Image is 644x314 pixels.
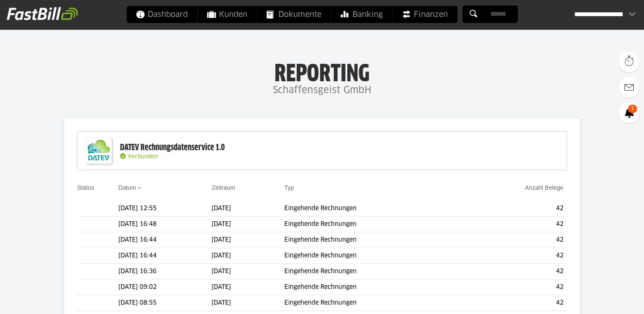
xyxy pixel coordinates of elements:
td: [DATE] [212,280,284,295]
a: Banking [331,6,392,23]
td: [DATE] [212,201,284,217]
span: Verbunden [128,154,158,160]
td: Eingehende Rechnungen [284,217,465,232]
td: Eingehende Rechnungen [284,280,465,295]
td: Eingehende Rechnungen [284,295,465,311]
td: 42 [465,232,567,248]
span: Banking [341,6,383,23]
td: [DATE] 12:55 [118,201,212,217]
iframe: Öffnet ein Widget, in dem Sie weitere Informationen finden [578,288,635,310]
a: Kunden [197,6,257,23]
td: 42 [465,201,567,217]
td: 42 [465,217,567,232]
td: 42 [465,248,567,264]
a: Datum [118,184,136,191]
td: 42 [465,295,567,311]
td: [DATE] [212,217,284,232]
div: DATEV Rechnungsdatenservice 1.0 [120,142,225,153]
td: Eingehende Rechnungen [284,248,465,264]
a: Dokumente [257,6,331,23]
td: Eingehende Rechnungen [284,232,465,248]
h1: Reporting [85,60,559,82]
td: [DATE] 16:36 [118,264,212,280]
a: Typ [284,184,294,191]
img: sort_desc.gif [137,187,143,189]
td: [DATE] [212,295,284,311]
td: [DATE] 09:02 [118,280,212,295]
td: [DATE] 16:48 [118,217,212,232]
span: 1 [628,105,637,113]
span: Dokumente [266,6,321,23]
td: [DATE] 16:44 [118,248,212,264]
a: 1 [618,102,640,123]
img: DATEV-Datenservice Logo [82,134,116,168]
a: Zeitraum [212,184,235,191]
td: [DATE] [212,248,284,264]
td: [DATE] 08:55 [118,295,212,311]
a: Anzahl Belege [525,184,563,191]
td: [DATE] 16:44 [118,232,212,248]
span: Finanzen [402,6,448,23]
td: [DATE] [212,264,284,280]
td: [DATE] [212,232,284,248]
span: Dashboard [136,6,188,23]
td: Eingehende Rechnungen [284,201,465,217]
a: Dashboard [126,6,197,23]
span: Kunden [207,6,247,23]
td: Eingehende Rechnungen [284,264,465,280]
img: fastbill_logo_white.png [7,7,78,20]
a: Status [77,184,94,191]
a: Finanzen [392,6,457,23]
td: 42 [465,264,567,280]
td: 42 [465,280,567,295]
